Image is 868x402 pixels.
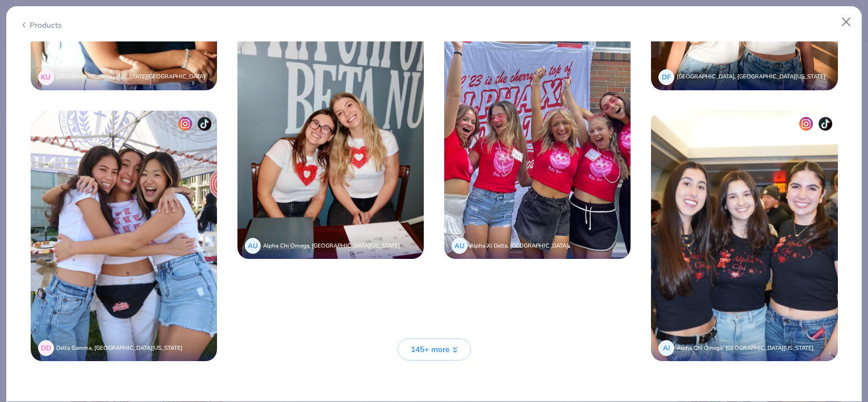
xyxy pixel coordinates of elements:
div: KU [38,69,54,85]
img: insta-icon.png [799,117,813,131]
span: Alpha Chi Omega, [GEOGRAPHIC_DATA][US_STATE] [263,242,400,250]
button: 145+ more [398,338,471,361]
div: AI [658,340,674,356]
img: tiktok-icon.png [198,117,211,131]
div: DF [658,69,674,85]
div: AU [245,238,261,254]
span: [GEOGRAPHIC_DATA], [US_STATE][GEOGRAPHIC_DATA] [56,73,205,81]
img: a3eeca1c-a061-428c-9587-b074f5cac44f [237,9,424,259]
img: insta-icon.png [178,117,192,131]
span: Alpha Xi Delta, [GEOGRAPHIC_DATA] [470,242,568,250]
div: AU [452,238,468,254]
span: 145+ more [411,344,450,355]
span: Delta Gamma, [GEOGRAPHIC_DATA][US_STATE] [56,344,182,352]
span: [GEOGRAPHIC_DATA], [GEOGRAPHIC_DATA][US_STATE] [677,73,825,81]
span: Alpha Chi Omega, [GEOGRAPHIC_DATA][US_STATE] [677,344,813,352]
div: Products [19,19,62,31]
img: fca42dbe-e07c-4b8e-8292-8f9eb0b64b93 [31,111,217,361]
img: tiktok-icon.png [819,117,832,131]
button: Close [836,11,857,33]
div: DD [38,340,54,356]
img: 5bba4537-4751-4225-81d5-3950edd1ac4d [444,9,631,259]
img: 69507c1e-2897-40f3-b2c2-2626655ef363 [651,111,837,361]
